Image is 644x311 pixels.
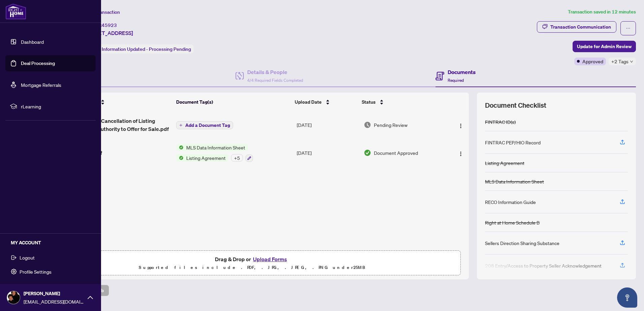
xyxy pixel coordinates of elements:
[485,159,524,167] div: Listing Agreement
[65,93,173,111] th: (2) File Name
[294,111,361,138] td: [DATE]
[5,252,96,263] button: Logout
[448,78,464,83] span: Required
[359,93,443,111] th: Status
[173,93,292,111] th: Document Tag(s)
[176,121,233,129] button: Add a Document Tag
[292,93,359,111] th: Upload Date
[24,298,84,305] span: [EMAIL_ADDRESS][DOMAIN_NAME]
[374,121,408,129] span: Pending Review
[11,239,96,246] h5: MY ACCOUNT
[485,219,540,226] div: Right at Home Schedule B
[448,68,476,76] h4: Documents
[611,58,629,65] span: +2 Tags
[485,118,516,126] div: FINTRAC ID(s)
[215,255,289,264] span: Drag & Drop or
[184,144,248,151] span: MLS Data Information Sheet
[537,21,616,33] button: Transaction Communication
[84,44,194,54] div: Status:
[485,178,544,185] div: MLS Data Information Sheet
[231,154,243,162] div: + 5
[247,78,303,83] span: 4/4 Required Fields Completed
[550,22,611,32] div: Transaction Communication
[295,98,322,106] span: Upload Date
[251,255,289,264] button: Upload Forms
[20,266,52,277] span: Profile Settings
[362,98,376,106] span: Status
[455,119,466,130] button: Logo
[21,82,61,88] a: Mortgage Referrals
[179,124,183,127] span: plus
[84,29,133,37] span: [STREET_ADDRESS]
[485,139,541,146] div: FINTRAC PEP/HIO Record
[364,149,371,157] img: Document Status
[485,239,559,247] div: Sellers Direction Sharing Substance
[24,290,84,297] span: [PERSON_NAME]
[617,287,637,308] button: Open asap
[247,68,303,76] h4: Details & People
[626,26,631,31] span: ellipsis
[364,121,371,129] img: Document Status
[582,58,603,65] span: Approved
[185,123,230,128] span: Add a Document Tag
[21,103,91,110] span: rLearning
[176,121,233,130] button: Add a Document Tag
[458,151,463,157] img: Logo
[43,251,460,276] span: Drag & Drop orUpload FormsSupported files include .PDF, .JPG, .JPEG, .PNG under25MB
[21,60,55,66] a: Deal Processing
[67,117,171,133] span: Ontario 242 - Cancellation of Listing Agreement Authority to Offer for Sale.pdf
[176,144,253,162] button: Status IconMLS Data Information SheetStatus IconListing Agreement+5
[21,39,44,45] a: Dashboard
[84,9,120,15] span: View Transaction
[102,22,117,28] span: 45923
[184,154,228,162] span: Listing Agreement
[458,123,463,129] img: Logo
[7,291,20,304] img: Profile Icon
[20,252,35,263] span: Logout
[176,144,184,151] img: Status Icon
[47,264,456,272] p: Supported files include .PDF, .JPG, .JPEG, .PNG under 25 MB
[577,41,632,52] span: Update for Admin Review
[294,138,361,167] td: [DATE]
[630,60,633,63] span: down
[176,154,184,162] img: Status Icon
[568,8,636,16] article: Transaction saved in 12 minutes
[485,101,546,110] span: Document Checklist
[573,41,636,52] button: Update for Admin Review
[485,198,536,206] div: RECO Information Guide
[455,147,466,158] button: Logo
[5,266,96,277] button: Profile Settings
[102,46,191,52] span: Information Updated - Processing Pending
[374,149,418,157] span: Document Approved
[5,3,26,20] img: logo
